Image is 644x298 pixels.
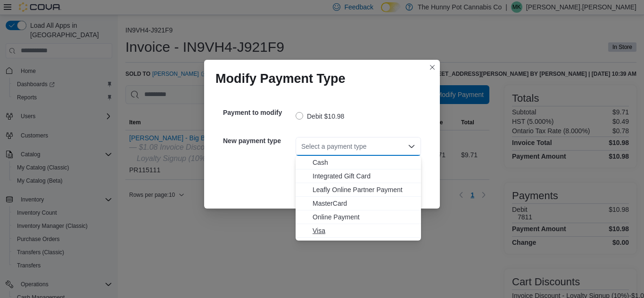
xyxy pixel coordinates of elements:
span: Online Payment [313,212,415,222]
button: Cash [296,156,421,169]
label: Debit $10.98 [296,111,344,122]
h5: New payment type [223,131,294,150]
input: Accessible screen reader label [301,141,302,152]
span: Leafly Online Partner Payment [313,185,415,194]
h1: Modify Payment Type [215,71,346,86]
button: MasterCard [296,197,421,210]
button: Close list of options [408,143,415,150]
span: Cash [313,158,415,167]
button: Online Payment [296,210,421,224]
span: MasterCard [313,199,415,208]
span: Visa [313,226,415,235]
button: Integrated Gift Card [296,169,421,183]
span: Integrated Gift Card [313,171,415,181]
button: Visa [296,224,421,238]
h5: Payment to modify [223,103,294,122]
div: Choose from the following options [296,156,421,238]
button: Closes this modal window [427,62,438,73]
button: Leafly Online Partner Payment [296,183,421,197]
